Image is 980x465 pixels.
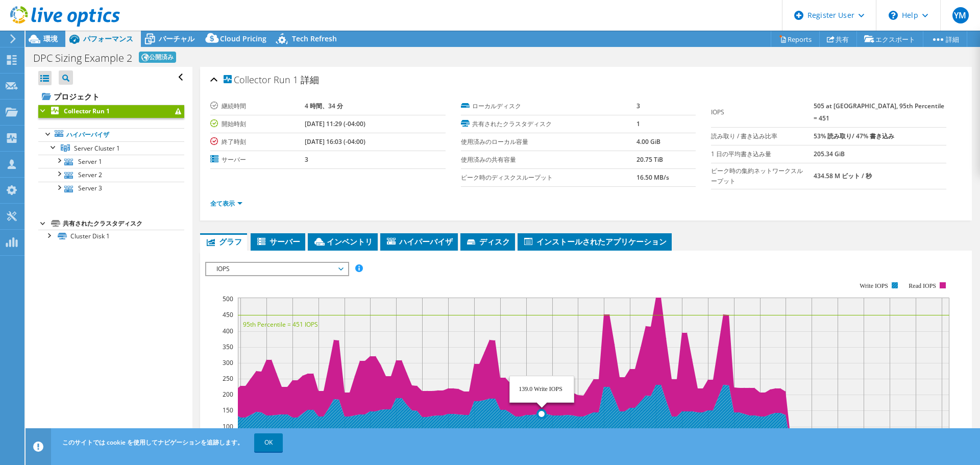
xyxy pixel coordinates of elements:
[771,31,820,47] a: Reports
[385,236,453,247] span: ハイパーバイザ
[636,173,669,182] b: 16.50 MB/s
[210,101,305,111] label: 継続時間
[223,422,233,431] text: 100
[814,102,944,123] b: 505 at [GEOGRAPHIC_DATA], 95th Percentile = 451
[210,199,242,208] a: 全て表示
[38,105,184,118] a: Collector Run 1
[159,34,194,43] span: バーチャル
[223,295,233,303] text: 500
[211,263,342,275] span: IOPS
[38,155,184,168] a: Server 1
[636,155,663,164] b: 20.75 TiB
[43,34,58,43] span: 環境
[814,172,872,180] b: 434.58 M ビット / 秒
[461,101,636,111] label: ローカルディスク
[301,74,319,86] span: 詳細
[292,34,337,43] span: Tech Refresh
[243,320,318,329] text: 95th Percentile = 451 IOPS
[223,310,233,319] text: 450
[205,236,242,247] span: グラフ
[711,166,814,186] label: ピーク時の集約ネットワークスループット
[38,88,184,105] a: プロジェクト
[636,102,640,110] b: 3
[711,131,814,141] label: 読み取り / 書き込み比率
[636,137,660,146] b: 4.00 GiB
[856,31,923,47] a: エクスポート
[256,236,300,247] span: サーバー
[305,119,365,128] b: [DATE] 11:29 (-04:00)
[83,34,133,43] span: パフォーマンス
[860,282,888,289] text: Write IOPS
[223,406,233,414] text: 150
[220,34,266,43] span: Cloud Pricing
[305,102,343,110] b: 4 時間、34 分
[305,155,308,164] b: 3
[313,236,373,247] span: インベントリ
[38,182,184,195] a: Server 3
[461,137,636,147] label: 使用済みのローカル容量
[210,155,305,165] label: サーバー
[636,119,640,128] b: 1
[952,7,969,23] span: YM
[909,282,937,289] text: Read IOPS
[223,358,233,367] text: 300
[465,236,510,247] span: ディスク
[223,342,233,351] text: 350
[889,11,898,20] svg: \n
[38,128,184,141] a: ハイパーバイザ
[139,52,176,63] span: 公開済み
[254,433,283,452] a: OK
[814,150,845,158] b: 205.34 GiB
[814,132,894,140] b: 53% 読み取り/ 47% 書き込み
[74,144,120,153] span: Server Cluster 1
[223,327,233,335] text: 400
[711,107,814,117] label: IOPS
[223,374,233,383] text: 250
[461,155,636,165] label: 使用済みの共有容量
[210,137,305,147] label: 終了時刻
[62,438,243,447] span: このサイトでは cookie を使用してナビゲーションを追跡します。
[63,217,184,230] div: 共有されたクラスタディスク
[210,119,305,129] label: 開始時刻
[33,53,132,63] h1: DPC Sizing Example 2
[38,141,184,155] a: Server Cluster 1
[461,119,636,129] label: 共有されたクラスタディスク
[64,107,110,115] b: Collector Run 1
[923,31,967,47] a: 詳細
[223,390,233,399] text: 200
[224,75,298,85] span: Collector Run 1
[523,236,667,247] span: インストールされたアプリケーション
[38,168,184,181] a: Server 2
[461,173,636,183] label: ピーク時のディスクスループット
[819,31,857,47] a: 共有
[38,230,184,243] a: Cluster Disk 1
[711,149,814,159] label: 1 日の平均書き込み量
[305,137,365,146] b: [DATE] 16:03 (-04:00)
